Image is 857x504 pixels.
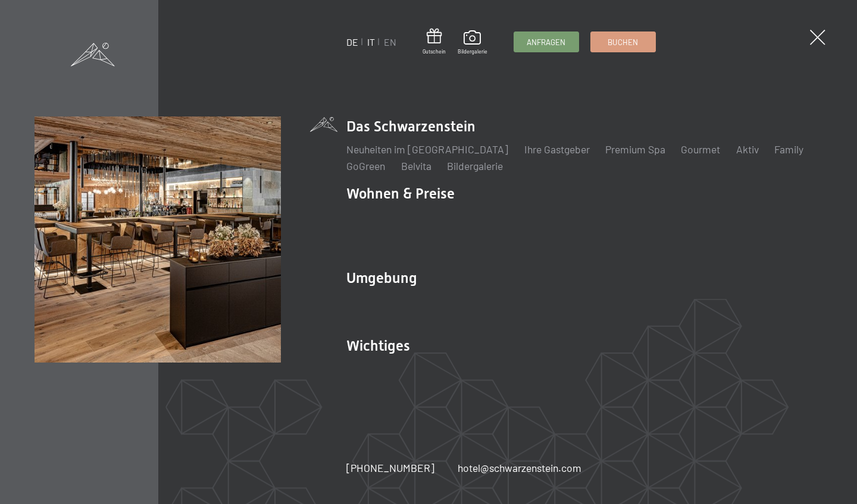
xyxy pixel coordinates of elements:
a: Buchen [591,32,655,52]
a: Belvita [401,159,431,172]
a: Family [774,143,803,156]
a: Premium Spa [605,143,665,156]
a: Anfragen [514,32,578,52]
span: Anfragen [527,37,565,48]
a: DE [346,36,358,48]
a: IT [367,36,375,48]
span: [PHONE_NUMBER] [346,461,434,474]
span: Bildergalerie [458,48,487,55]
a: Bildergalerie [447,159,503,172]
a: Neuheiten im [GEOGRAPHIC_DATA] [346,143,508,156]
a: GoGreen [346,159,385,172]
a: hotel@schwarzenstein.com [458,461,581,475]
span: Buchen [608,37,638,48]
a: Bildergalerie [458,30,487,55]
span: Gutschein [423,48,446,55]
a: Gourmet [681,143,720,156]
a: Gutschein [423,29,446,55]
a: [PHONE_NUMBER] [346,461,434,475]
a: Ihre Gastgeber [524,143,590,156]
a: EN [384,36,396,48]
a: Aktiv [736,143,759,156]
